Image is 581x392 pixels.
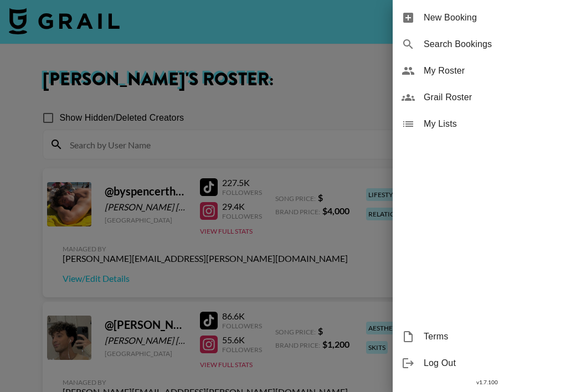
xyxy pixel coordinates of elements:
[393,4,581,31] div: New Booking
[424,91,572,104] span: Grail Roster
[393,350,581,376] div: Log Out
[393,376,581,388] div: v 1.7.100
[393,323,581,350] div: Terms
[424,64,572,78] span: My Roster
[424,330,572,343] span: Terms
[424,357,572,370] span: Log Out
[424,38,572,51] span: Search Bookings
[393,111,581,137] div: My Lists
[424,11,572,24] span: New Booking
[393,31,581,58] div: Search Bookings
[424,117,572,131] span: My Lists
[393,58,581,84] div: My Roster
[393,84,581,111] div: Grail Roster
